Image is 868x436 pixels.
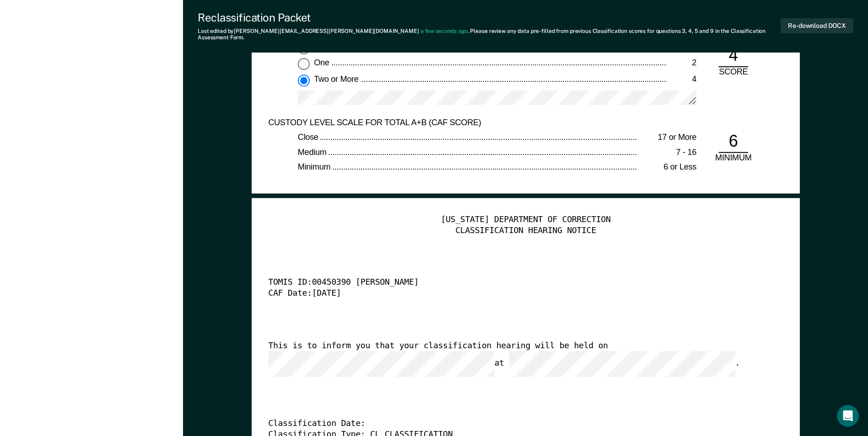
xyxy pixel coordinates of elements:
div: 4 [718,45,748,67]
span: Close [298,133,320,142]
div: 6 or Less [637,162,696,173]
div: 7 - 16 [637,147,696,158]
span: Two or More [314,74,360,83]
div: Classification Date: [268,419,757,430]
input: One2 [298,58,310,70]
div: 6 [718,131,748,153]
div: [US_STATE] DEPARTMENT OF CORRECTION [268,215,783,226]
input: None0 [298,42,310,54]
div: Last edited by [PERSON_NAME][EMAIL_ADDRESS][PERSON_NAME][DOMAIN_NAME] . Please review any data pr... [198,28,781,41]
span: One [314,58,331,67]
div: Reclassification Packet [198,11,781,24]
button: Re-download DOCX [781,18,853,33]
div: TOMIS ID: 00450390 [PERSON_NAME] [268,278,757,289]
iframe: Intercom live chat [837,405,859,427]
input: Two or More4 [298,74,310,86]
div: CUSTODY LEVEL SCALE FOR TOTAL A+B (CAF SCORE) [268,117,667,128]
div: This is to inform you that your classification hearing will be held on at . [268,341,757,377]
div: 0 [667,42,696,53]
span: Minimum [298,162,332,171]
div: SCORE [711,67,755,78]
span: a few seconds ago [421,28,468,34]
div: 17 or More [637,133,696,144]
div: CAF Date: [DATE] [268,288,757,299]
div: 2 [667,58,696,69]
span: Medium [298,147,328,156]
div: 4 [667,74,696,85]
div: MINIMUM [711,153,755,164]
div: CLASSIFICATION HEARING NOTICE [268,225,783,236]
